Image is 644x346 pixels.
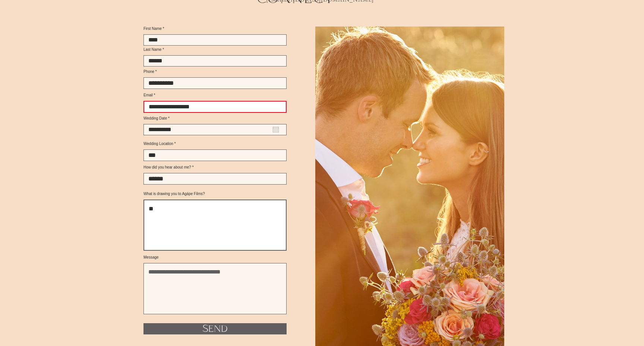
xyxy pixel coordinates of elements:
span: Send [202,322,228,336]
label: Message [143,256,287,259]
button: Open calendar [273,127,279,133]
label: Phone [143,70,287,74]
label: Wedding Date [143,117,287,120]
label: Last Name [143,48,287,52]
label: Email [143,93,287,97]
label: How did you hear about me? [143,166,287,169]
label: Wedding Location [143,142,287,146]
button: Send [143,323,287,334]
label: First Name [143,27,287,31]
label: What is drawing you to Agápe Films? [143,192,287,196]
